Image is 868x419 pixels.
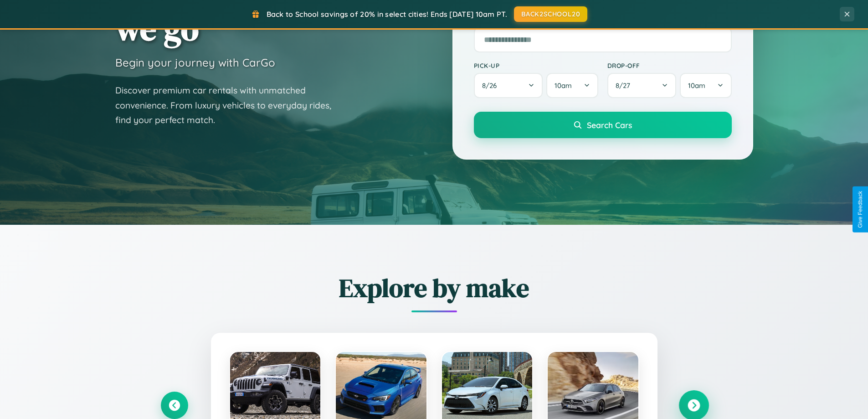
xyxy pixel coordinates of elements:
[680,73,731,98] button: 10am
[115,56,275,69] h3: Begin your journey with CarGo
[474,62,598,69] label: Pick-up
[474,73,543,98] button: 8/26
[688,81,705,90] span: 10am
[857,191,863,228] div: Give Feedback
[616,81,635,90] span: 8 / 27
[587,120,632,130] span: Search Cars
[607,62,732,69] label: Drop-off
[514,6,587,22] button: BACK2SCHOOL20
[161,270,708,305] h2: Explore by make
[482,81,501,90] span: 8 / 26
[555,81,572,90] span: 10am
[267,10,507,19] span: Back to School savings of 20% in select cities! Ends [DATE] 10am PT.
[546,73,598,98] button: 10am
[474,112,732,138] button: Search Cars
[115,83,343,128] p: Discover premium car rentals with unmatched convenience. From luxury vehicles to everyday rides, ...
[607,73,677,98] button: 8/27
